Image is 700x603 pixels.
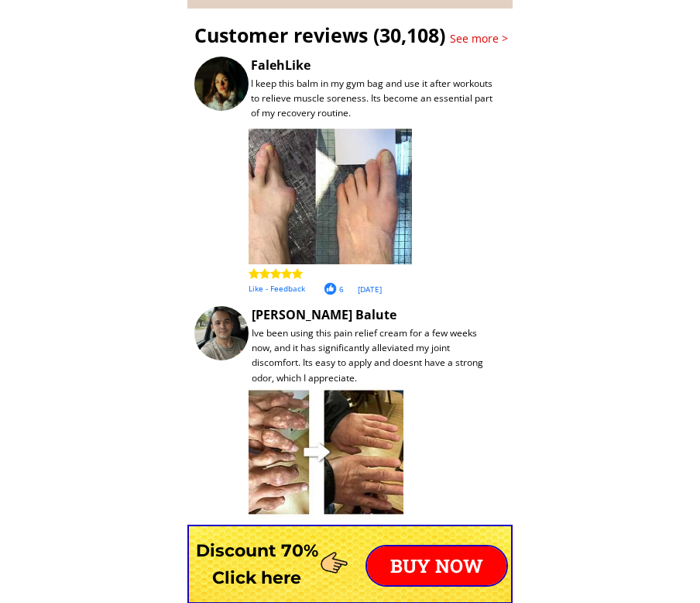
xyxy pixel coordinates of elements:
[194,19,558,50] div: Customer reviews (30,108)
[367,546,506,585] p: BUY NOW
[187,537,326,591] h3: Discount 70% Click here
[252,326,498,385] div: Ive been using this pain relief cream for a few weeks now, and it has significantly alleviated my...
[251,56,614,76] div: FalehLike
[450,30,513,47] h3: See more >
[251,76,497,121] div: I keep this balm in my gym bag and use it after workouts to relieve muscle soreness. Its become a...
[249,282,612,295] div: Like - Feedback
[252,305,615,345] div: [PERSON_NAME] Balute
